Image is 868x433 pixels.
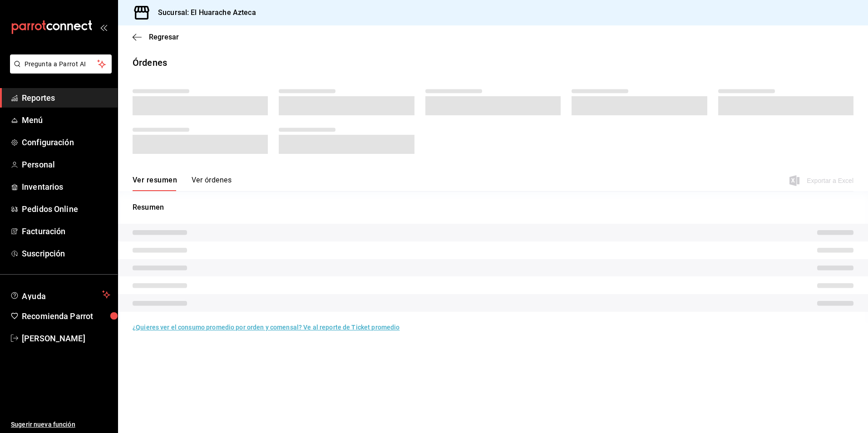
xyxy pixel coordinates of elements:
p: Resumen [133,202,853,213]
span: Inventarios [22,181,110,193]
h3: Sucursal: El Huarache Azteca [151,7,256,18]
button: Regresar [133,33,179,41]
span: Recomienda Parrot [22,310,110,322]
span: Facturación [22,225,110,237]
div: Órdenes [133,56,167,69]
button: Ver órdenes [192,176,232,191]
span: Sugerir nueva función [11,420,110,429]
div: navigation tabs [133,176,232,191]
span: Configuración [22,136,110,148]
a: ¿Quieres ver el consumo promedio por orden y comensal? Ve al reporte de Ticket promedio [133,324,399,331]
span: Suscripción [22,247,110,260]
span: Menú [22,114,110,126]
button: open_drawer_menu [100,24,107,31]
button: Pregunta a Parrot AI [10,54,112,74]
span: Regresar [149,33,179,41]
button: Ver resumen [133,176,177,191]
span: Ayuda [22,289,99,300]
span: Pregunta a Parrot AI [25,59,98,69]
span: Personal [22,158,110,171]
a: Pregunta a Parrot AI [6,66,112,75]
span: Reportes [22,92,110,104]
span: Pedidos Online [22,203,110,215]
span: [PERSON_NAME] [22,332,110,344]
